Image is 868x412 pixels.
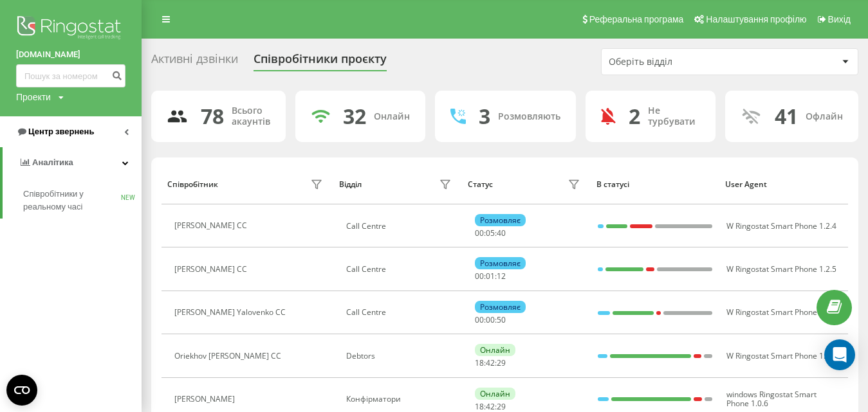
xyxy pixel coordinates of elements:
[706,14,806,24] span: Налаштування профілю
[174,395,238,404] div: [PERSON_NAME]
[475,401,484,412] span: 18
[16,91,51,103] div: Проекти
[726,264,836,274] span: W Ringostat Smart Phone 1.2.5
[596,180,713,189] div: В статусі
[648,105,700,127] div: Не турбувати
[726,220,836,231] span: W Ringostat Smart Phone 1.2.4
[23,188,121,213] span: Співробітники у реальному часі
[174,308,289,317] div: [PERSON_NAME] Yalovenko CC
[468,180,493,189] div: Статус
[498,111,560,122] div: Розмовляють
[475,314,484,325] span: 00
[16,64,125,87] input: Пошук за номером
[725,180,842,189] div: User Agent
[16,48,125,61] a: [DOMAIN_NAME]
[475,344,515,356] div: Онлайн
[6,375,37,406] button: Open CMP widget
[151,52,238,72] div: Активні дзвінки
[232,105,270,127] div: Всього акаунтів
[806,111,843,122] div: Офлайн
[201,104,224,129] div: 78
[346,222,455,231] div: Call Centre
[497,228,506,238] span: 40
[726,389,817,409] span: windows Ringostat Smart Phone 1.0.6
[726,350,836,361] span: W Ringostat Smart Phone 1.2.4
[374,111,410,122] div: Онлайн
[475,388,515,400] div: Онлайн
[486,228,495,238] span: 05
[486,357,495,368] span: 42
[475,316,506,325] div: : :
[828,14,851,24] span: Вихід
[23,183,142,219] a: Співробітники у реальному часіNEW
[475,229,506,238] div: : :
[346,395,455,404] div: Конфірматори
[475,359,506,368] div: : :
[479,104,490,129] div: 3
[343,104,366,129] div: 32
[28,127,94,136] span: Центр звернень
[497,271,506,282] span: 12
[475,257,526,269] div: Розмовляє
[629,104,640,129] div: 2
[346,352,455,361] div: Debtors
[475,271,484,282] span: 00
[486,401,495,412] span: 42
[475,214,526,226] div: Розмовляє
[32,157,73,167] span: Аналiтика
[346,308,455,317] div: Call Centre
[475,357,484,368] span: 18
[174,221,250,230] div: [PERSON_NAME] CC
[475,272,506,281] div: : :
[475,301,526,313] div: Розмовляє
[16,13,125,45] img: Ringostat logo
[475,402,506,411] div: : :
[726,307,836,318] span: W Ringostat Smart Phone 1.2.4
[174,352,284,361] div: Oriekhov [PERSON_NAME] CC
[589,14,684,24] span: Реферальна програма
[254,52,387,72] div: Співробітники проєкту
[167,180,218,189] div: Співробітник
[486,314,495,325] span: 00
[609,57,762,67] div: Оберіть відділ
[339,180,362,189] div: Відділ
[3,147,142,178] a: Аналiтика
[775,104,798,129] div: 41
[824,339,855,370] div: Open Intercom Messenger
[497,314,506,325] span: 50
[486,271,495,282] span: 01
[475,228,484,238] span: 00
[497,401,506,412] span: 29
[346,265,455,274] div: Call Centre
[497,357,506,368] span: 29
[174,265,250,274] div: [PERSON_NAME] CC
